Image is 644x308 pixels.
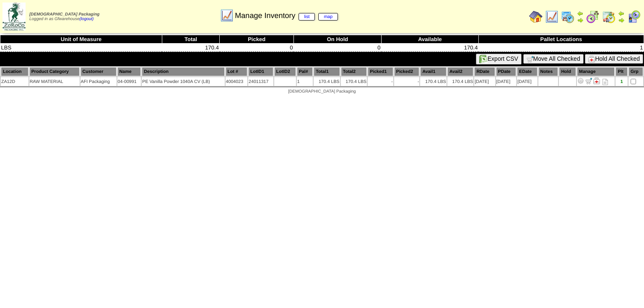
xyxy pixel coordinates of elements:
button: Hold All Checked [585,54,643,64]
button: Move All Checked [523,54,584,64]
th: Customer [80,67,117,76]
td: LBS [0,44,162,52]
th: Unit of Measure [0,35,162,44]
th: Description [142,67,224,76]
td: [DATE] [496,77,517,86]
td: 170.4 [382,44,479,52]
td: - [368,77,393,86]
th: PDate [496,67,517,76]
th: EDate [517,67,538,76]
th: Hold [559,67,576,76]
a: (logout) [80,17,94,21]
td: 0 [220,44,294,52]
img: arrowleft.gif [618,10,625,17]
th: LotID2 [274,67,296,76]
img: line_graph.gif [220,9,234,22]
th: Product Category [29,67,80,76]
th: Notes [538,67,558,76]
td: 24011317 [248,77,273,86]
td: - [394,77,420,86]
td: 170.4 LBS [420,77,446,86]
th: Lot # [226,67,247,76]
a: map [318,13,338,21]
td: ZA12D [1,77,29,86]
td: 1 [297,77,313,86]
a: list [299,13,315,21]
img: calendarprod.gif [561,10,574,23]
th: Picked1 [368,67,393,76]
img: arrowright.gif [618,17,625,23]
th: Picked [220,35,294,44]
td: AFI Packaging [80,77,117,86]
th: Total1 [314,67,340,76]
td: [DATE] [474,77,495,86]
td: 1 [478,44,644,52]
td: 170.4 LBS [341,77,367,86]
img: arrowright.gif [577,17,584,23]
td: [DATE] [517,77,538,86]
th: On Hold [293,35,381,44]
th: Total2 [341,67,367,76]
span: [DEMOGRAPHIC_DATA] Packaging [29,12,99,17]
span: Logged in as Gfwarehouse [29,12,99,21]
td: 170.4 LBS [447,77,473,86]
th: Picked2 [394,67,420,76]
img: calendarblend.gif [586,10,600,23]
button: Export CSV [476,54,522,65]
th: Location [1,67,29,76]
img: Adjust [577,78,584,84]
i: Note [602,79,608,85]
span: Manage Inventory [235,11,338,20]
th: Plt [615,67,628,76]
td: 04-00991 [117,77,141,86]
th: Name [117,67,141,76]
img: excel.gif [479,55,488,63]
img: Move [585,78,592,84]
th: Avail1 [420,67,446,76]
img: calendarinout.gif [602,10,615,23]
span: [DEMOGRAPHIC_DATA] Packaging [288,89,356,94]
img: hold.gif [588,56,595,62]
td: 4004023 [226,77,247,86]
th: Manage [577,67,615,76]
td: 0 [293,44,381,52]
th: RDate [474,67,495,76]
img: Manage Hold [593,78,600,84]
th: Available [382,35,479,44]
th: Pallet Locations [478,35,644,44]
td: RAW MATERIAL [29,77,80,86]
img: cart.gif [527,56,533,62]
th: Total [162,35,220,44]
td: 170.4 [162,44,220,52]
td: PE Vanilla Powder 1040A CV (LB) [142,77,224,86]
th: LotID1 [248,67,273,76]
div: 1 [616,79,627,84]
img: calendarcustomer.gif [627,10,641,23]
img: zoroco-logo-small.webp [3,3,26,31]
img: arrowleft.gif [577,10,584,17]
img: home.gif [529,10,543,23]
th: Pal# [297,67,313,76]
td: 170.4 LBS [314,77,340,86]
th: Grp [628,67,643,76]
img: line_graph.gif [545,10,558,23]
th: Avail2 [447,67,473,76]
